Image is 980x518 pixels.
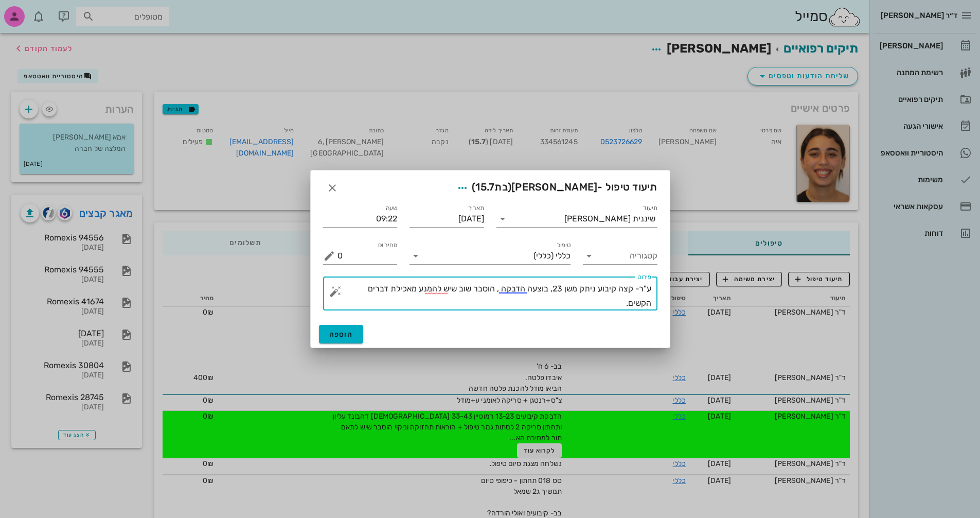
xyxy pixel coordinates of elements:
div: תיעודשיננית [PERSON_NAME] [496,211,657,227]
button: מחיר ₪ appended action [323,250,335,262]
span: (כללי) [533,251,554,261]
label: פירוט [637,273,651,281]
span: כללי [556,251,571,261]
span: 15.7 [475,181,494,193]
label: תאריך [468,204,484,212]
label: שעה [386,204,398,212]
label: טיפול [557,241,571,249]
div: שיננית [PERSON_NAME] [564,214,655,223]
span: תיעוד טיפול - [453,179,657,197]
button: הוספה [319,325,364,343]
span: [PERSON_NAME] [511,181,597,193]
span: הוספה [329,330,353,339]
label: מחיר ₪ [378,241,398,249]
label: תיעוד [643,204,657,212]
span: (בת ) [472,181,511,193]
